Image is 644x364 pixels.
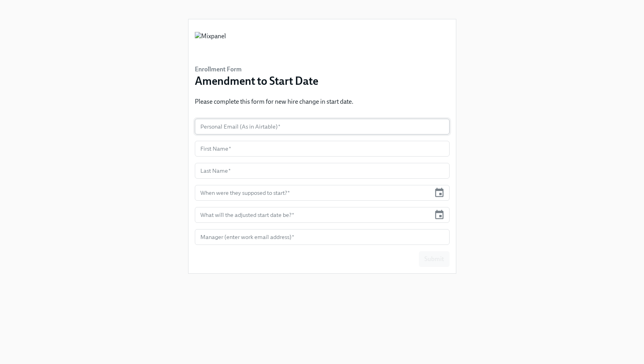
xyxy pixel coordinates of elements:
[195,65,318,74] h6: Enrollment Form
[195,74,318,88] h3: Amendment to Start Date
[195,32,226,56] img: Mixpanel
[195,97,353,106] p: Please complete this form for new hire change in start date.
[195,185,431,201] input: MM/DD/YYYY
[195,207,431,223] input: MM/DD/YYYY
